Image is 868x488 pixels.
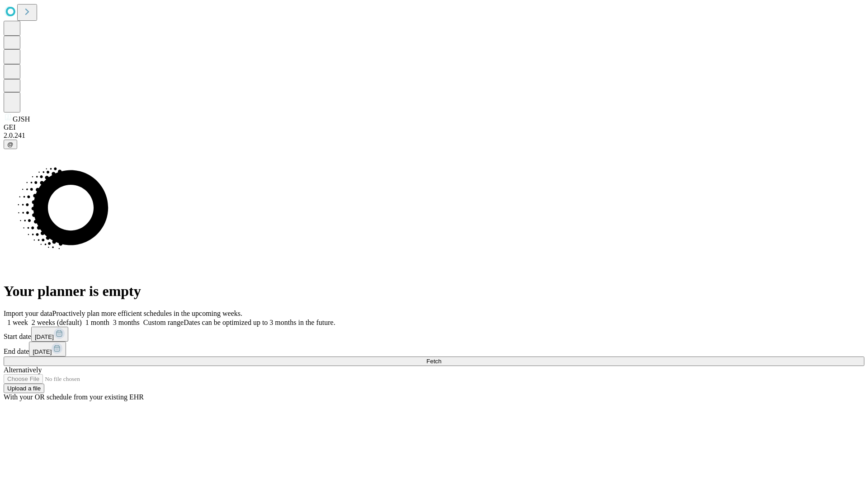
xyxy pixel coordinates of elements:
span: 2 weeks (default) [32,319,82,326]
span: GJSH [13,115,30,123]
button: [DATE] [29,342,66,357]
div: Start date [4,327,864,342]
span: 1 month [85,319,109,326]
div: GEI [4,123,864,131]
button: @ [4,140,17,149]
span: 3 months [113,319,140,326]
span: With your OR schedule from your existing EHR [4,393,144,401]
span: Import your data [4,310,52,317]
button: Fetch [4,357,864,366]
div: 2.0.241 [4,131,864,140]
span: Proactively plan more efficient schedules in the upcoming weeks. [52,310,242,317]
span: Alternatively [4,366,42,374]
button: Upload a file [4,384,44,393]
span: Dates can be optimized up to 3 months in the future. [184,319,335,326]
h1: Your planner is empty [4,283,864,300]
div: End date [4,342,864,357]
span: Fetch [426,358,441,365]
span: @ [7,141,14,148]
span: 1 week [7,319,28,326]
span: Custom range [143,319,184,326]
span: [DATE] [35,333,54,340]
button: [DATE] [31,327,68,342]
span: [DATE] [33,348,52,355]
